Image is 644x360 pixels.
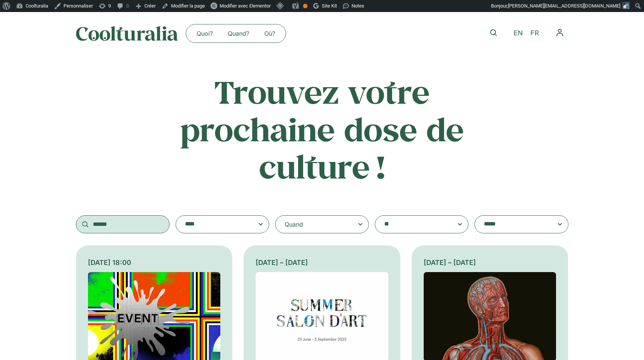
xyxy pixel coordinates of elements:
[256,257,388,268] div: [DATE] – [DATE]
[189,27,220,39] a: Quoi?
[185,219,245,230] textarea: Search
[424,257,556,268] div: [DATE] – [DATE]
[257,27,283,39] a: Où?
[220,3,271,9] span: Modifier avec Elementor
[88,257,221,268] div: [DATE] 18:00
[174,73,470,185] h2: Trouvez votre prochaine dose de culture !
[384,219,444,230] textarea: Search
[527,28,543,39] a: FR
[285,220,303,229] div: Quand
[303,4,308,8] div: OK
[220,27,257,39] a: Quand?
[551,24,568,41] button: Permuter le menu
[510,28,527,39] a: EN
[508,3,620,9] span: [PERSON_NAME][EMAIL_ADDRESS][DOMAIN_NAME]
[551,24,568,41] nav: Menu
[189,27,283,39] nav: Menu
[514,29,523,37] span: EN
[484,219,544,230] textarea: Search
[530,29,539,37] span: FR
[322,3,337,9] span: Site Kit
